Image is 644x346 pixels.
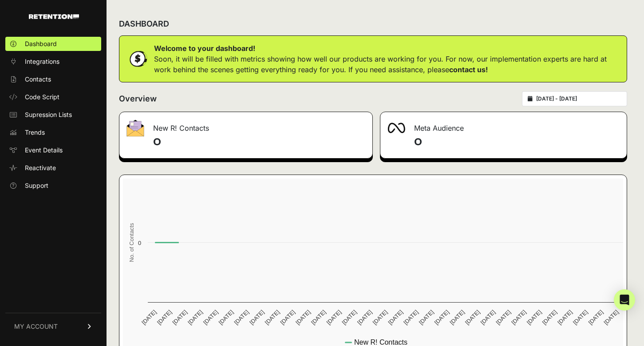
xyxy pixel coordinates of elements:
[25,75,51,84] span: Contacts
[154,44,255,53] strong: Welcome to your dashboard!
[541,309,558,326] text: [DATE]
[614,289,635,311] div: Open Intercom Messenger
[5,37,101,51] a: Dashboard
[119,93,157,105] h2: Overview
[25,57,59,66] span: Integrations
[433,309,450,326] text: [DATE]
[25,146,63,155] span: Event Details
[479,309,497,326] text: [DATE]
[5,125,101,140] a: Trends
[140,309,158,326] text: [DATE]
[25,128,45,137] span: Trends
[325,309,343,326] text: [DATE]
[414,135,620,149] h4: 0
[5,54,101,69] a: Integrations
[264,309,281,326] text: [DATE]
[153,135,365,149] h4: 0
[5,143,101,157] a: Event Details
[464,309,481,326] text: [DATE]
[340,309,358,326] text: [DATE]
[126,120,144,136] img: fa-envelope-19ae18322b30453b285274b1b8af3d052b27d846a4fbe8435d1a52b978f639a2.png
[25,181,48,190] span: Support
[156,309,173,326] text: [DATE]
[202,309,219,326] text: [DATE]
[5,313,101,340] a: MY ACCOUNT
[119,112,372,139] div: New R! Contacts
[294,309,312,326] text: [DATE]
[126,48,149,70] img: dollar-coin-05c43ed7efb7bc0c12610022525b4bbbb207c7efeef5aecc26f025e68dcafac9.png
[138,240,141,246] text: 0
[29,14,79,19] img: Retention.com
[119,18,169,30] h2: DASHBOARD
[449,65,488,74] a: contact us!
[5,161,101,175] a: Reactivate
[448,309,466,326] text: [DATE]
[387,123,405,133] img: fa-meta-2f981b61bb99beabf952f7030308934f19ce035c18b003e963880cc3fabeebb7.png
[525,309,543,326] text: [DATE]
[171,309,189,326] text: [DATE]
[5,179,101,193] a: Support
[5,108,101,122] a: Supression Lists
[217,309,235,326] text: [DATE]
[248,309,265,326] text: [DATE]
[418,309,435,326] text: [DATE]
[25,110,72,119] span: Supression Lists
[371,309,389,326] text: [DATE]
[233,309,250,326] text: [DATE]
[356,309,373,326] text: [DATE]
[510,309,527,326] text: [DATE]
[380,112,627,139] div: Meta Audience
[5,90,101,104] a: Code Script
[5,72,101,86] a: Contacts
[572,309,589,326] text: [DATE]
[186,309,204,326] text: [DATE]
[25,163,56,172] span: Reactivate
[602,309,620,326] text: [DATE]
[354,338,407,346] text: New R! Contacts
[587,309,604,326] text: [DATE]
[310,309,327,326] text: [DATE]
[495,309,512,326] text: [DATE]
[14,322,58,331] span: MY ACCOUNT
[154,54,620,75] p: Soon, it will be filled with metrics showing how well our products are working for you. For now, ...
[556,309,573,326] text: [DATE]
[25,93,59,101] span: Code Script
[279,309,296,326] text: [DATE]
[25,39,57,48] span: Dashboard
[387,309,404,326] text: [DATE]
[402,309,419,326] text: [DATE]
[128,223,135,262] text: No. of Contacts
